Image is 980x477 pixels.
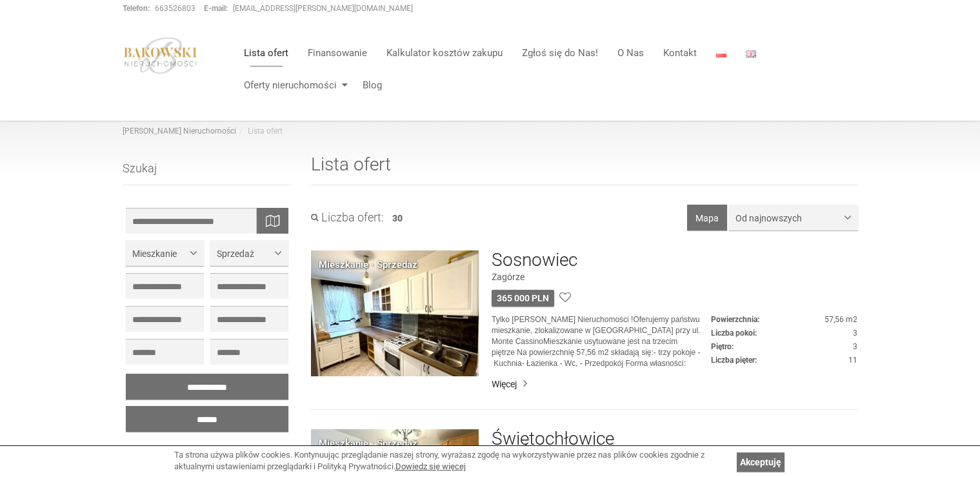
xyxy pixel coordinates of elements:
[123,4,150,13] strong: Telefon:
[155,4,195,13] a: 663526803
[512,40,608,66] a: Zgłoś się do Nas!
[711,341,734,352] dt: Piętro:
[132,247,188,260] span: Mieszkanie
[392,213,403,223] span: 30
[746,50,756,57] img: English
[711,314,857,325] dd: 57,56 m2
[319,258,417,272] div: Mieszkanie · Sprzedaż
[395,462,466,471] a: Dowiedz się więcej
[234,72,353,98] a: Oferty nieruchomości
[353,72,382,98] a: Blog
[492,314,711,370] p: Tylko [PERSON_NAME] Nieruchomości !Oferujemy państwu mieszkanie, zlokalizowane w [GEOGRAPHIC_DATA...
[711,328,857,339] dd: 3
[298,40,377,66] a: Finansowanie
[729,205,858,230] button: Od najnowszych
[492,429,614,449] a: Świętochłowice
[492,290,554,307] div: 365 000 PLN
[711,314,759,325] dt: Powierzchnia:
[204,4,228,13] strong: E-mail:
[311,250,479,376] img: Mieszkanie Sprzedaż Sosnowiec Zagórze Bohaterów Monte Cassino
[492,250,577,270] a: Sosnowiec
[123,162,292,185] h3: Szukaj
[174,449,730,473] div: Ta strona używa plików cookies. Kontynuując przeglądanie naszej strony, wyrażasz zgodę na wykorzy...
[492,378,857,391] a: Więcej
[711,355,857,366] dd: 11
[233,4,413,13] a: [EMAIL_ADDRESS][PERSON_NAME][DOMAIN_NAME]
[311,211,384,224] h3: Liczba ofert:
[711,355,757,366] dt: Liczba pięter:
[210,240,288,266] button: Sprzedaż
[217,247,272,260] span: Sprzedaż
[123,127,236,136] a: [PERSON_NAME] Nieruchomości
[492,270,857,283] figure: Zagórze
[711,341,857,352] dd: 3
[236,126,283,137] li: Lista ofert
[716,50,726,57] img: Polski
[234,40,298,66] a: Lista ofert
[311,155,858,185] h1: Lista ofert
[711,328,757,339] dt: Liczba pokoi:
[377,40,512,66] a: Kalkulator kosztów zakupu
[608,40,654,66] a: O Nas
[319,437,417,451] div: Mieszkanie · Sprzedaż
[123,37,199,74] img: logo
[654,40,706,66] a: Kontakt
[126,240,204,266] button: Mieszkanie
[687,205,727,230] button: Mapa
[256,208,288,234] div: Wyszukaj na mapie
[735,212,842,225] span: Od najnowszych
[737,452,785,472] a: Akceptuję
